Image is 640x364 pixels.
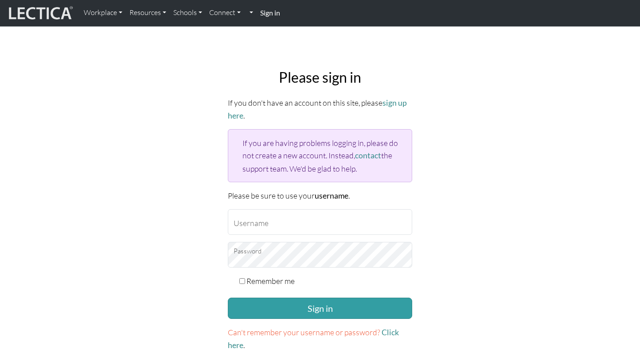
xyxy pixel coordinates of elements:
p: If you don't have an account on this site, please . [228,96,412,122]
h2: Please sign in [228,69,412,86]
p: Please be sure to use your . [228,189,412,202]
strong: Sign in [260,8,280,17]
a: Workplace [80,4,126,22]
a: Schools [170,4,206,22]
a: contact [355,151,381,160]
img: lecticalive [7,5,73,22]
a: Connect [206,4,244,22]
span: Can't remember your username or password? [228,327,380,337]
label: Remember me [246,275,295,287]
strong: username [315,191,348,200]
a: Sign in [257,4,284,23]
p: . [228,326,412,352]
input: Username [228,209,412,235]
div: If you are having problems logging in, please do not create a new account. Instead, the support t... [228,129,412,182]
button: Sign in [228,298,412,319]
a: Resources [126,4,170,22]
